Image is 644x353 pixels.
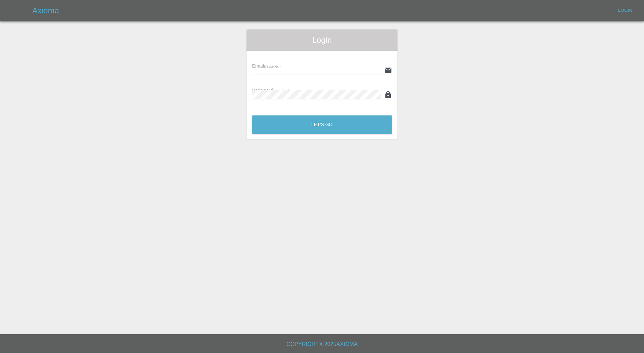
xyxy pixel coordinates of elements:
span: Email [252,63,280,69]
small: (required) [273,89,290,93]
small: (required) [264,64,281,68]
a: Login [614,5,636,16]
h6: Copyright © 2025 Axioma [5,340,639,349]
h5: Axioma [32,5,59,16]
button: Let's Go [252,115,392,134]
span: Login [252,35,392,46]
span: Password [252,88,289,93]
